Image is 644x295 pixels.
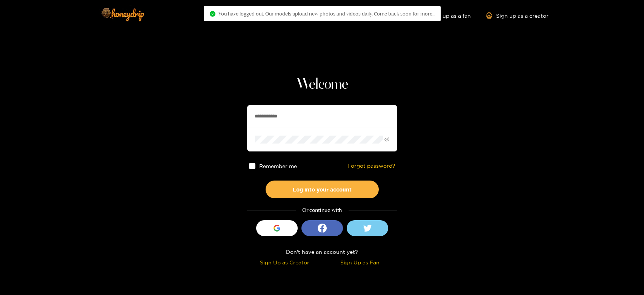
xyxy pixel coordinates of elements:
[259,163,297,169] span: Remember me
[247,76,397,94] h1: Welcome
[266,181,379,198] button: Log into your account
[384,137,389,142] span: eye-invisible
[419,12,471,19] a: Sign up as a fan
[486,12,549,19] a: Sign up as a creator
[324,258,395,267] div: Sign Up as Fan
[247,206,397,215] div: Or continue with
[218,11,435,17] span: You have logged out. Our models upload new photos and videos daily. Come back soon for more..
[249,258,320,267] div: Sign Up as Creator
[210,11,215,17] span: check-circle
[247,247,397,256] div: Don't have an account yet?
[347,163,395,169] a: Forgot password?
